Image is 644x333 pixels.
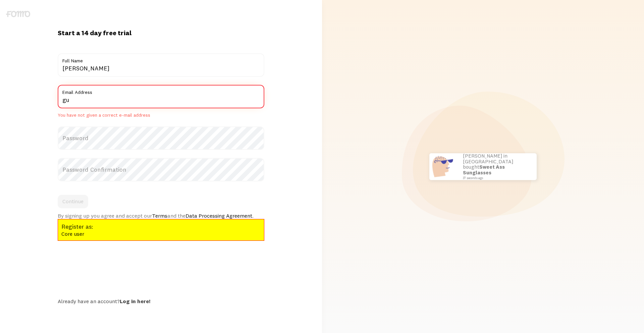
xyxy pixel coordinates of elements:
[58,126,264,150] label: Password
[120,298,150,304] a: Log in here!
[58,298,264,304] div: Already have an account?
[61,230,84,237] a: Core user
[152,212,167,219] a: Terms
[58,112,264,118] span: You have not given a correct e-mail address
[6,11,30,17] img: fomo-logo-gray.svg
[58,53,264,65] label: Full Name
[185,212,252,219] a: Data Processing Agreement
[58,158,264,181] label: Password Confirmation
[58,212,264,219] div: By signing up you agree and accept our and the .
[58,29,264,37] h1: Start a 14 day free trial
[58,85,264,96] label: Email Address
[61,223,261,230] h3: Register as:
